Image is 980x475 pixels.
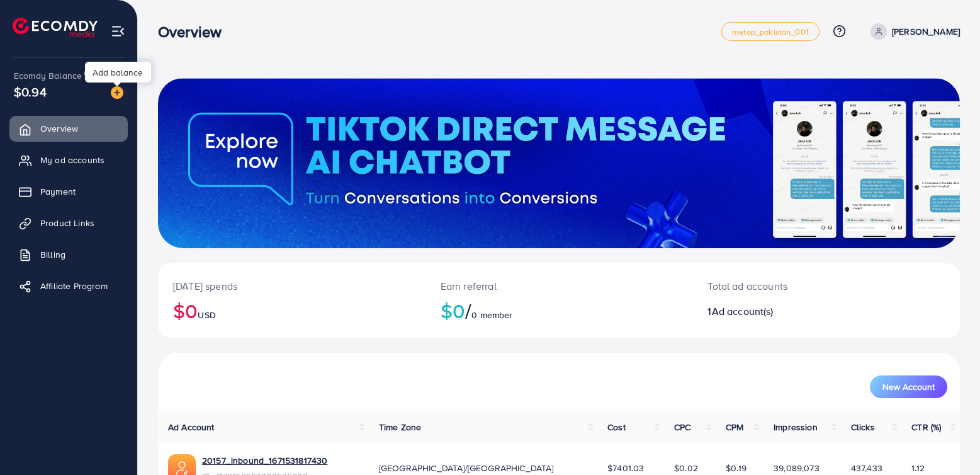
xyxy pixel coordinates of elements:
[173,299,410,323] h2: $0
[851,421,875,433] span: Clicks
[14,69,82,82] span: Ecomdy Balance
[882,382,935,391] span: New Account
[607,421,626,433] span: Cost
[607,462,644,474] span: $7401.03
[865,23,960,40] a: [PERSON_NAME]
[726,421,743,433] span: CPM
[707,306,878,318] h2: 1
[111,24,125,38] img: menu
[9,147,128,173] a: My ad accounts
[851,462,882,474] span: 437,433
[85,62,151,83] div: Add balance
[774,462,819,474] span: 39,089,073
[707,278,878,294] p: Total ad accounts
[926,418,971,466] iframe: Chat
[892,24,960,39] p: [PERSON_NAME]
[441,299,678,323] h2: $0
[173,278,410,294] p: [DATE] spends
[40,217,94,229] span: Product Links
[40,185,76,198] span: Payment
[168,421,215,433] span: Ad Account
[674,421,690,433] span: CPC
[40,122,78,135] span: Overview
[40,248,65,261] span: Billing
[911,421,941,433] span: CTR (%)
[674,462,698,474] span: $0.02
[379,421,421,433] span: Time Zone
[9,273,128,299] a: Affiliate Program
[9,179,128,204] a: Payment
[774,421,818,433] span: Impression
[911,462,925,474] span: 1.12
[471,309,512,321] span: 0 member
[441,278,678,294] p: Earn referral
[111,86,123,99] img: image
[379,462,554,474] span: [GEOGRAPHIC_DATA]/[GEOGRAPHIC_DATA]
[202,454,327,467] a: 20157_inbound_1671531817430
[40,154,104,166] span: My ad accounts
[9,242,128,267] a: Billing
[9,210,128,236] a: Product Links
[198,309,215,321] span: USD
[870,375,947,398] button: New Account
[732,28,809,36] span: metap_pakistan_001
[14,83,47,101] span: $0.94
[13,18,98,37] img: logo
[158,23,232,41] h3: Overview
[726,462,746,474] span: $0.19
[40,280,108,292] span: Affiliate Program
[721,22,819,41] a: metap_pakistan_001
[465,296,471,325] span: /
[711,304,773,318] span: Ad account(s)
[9,116,128,141] a: Overview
